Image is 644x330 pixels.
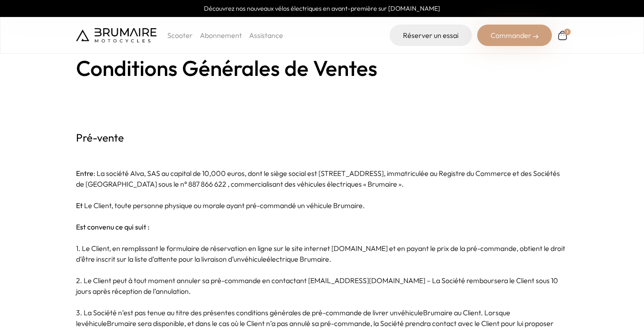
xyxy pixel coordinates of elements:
strong: Et [76,201,83,210]
img: Brumaire Motocycles [76,28,157,42]
h2: Pré-vente [76,129,568,146]
p: Scooter [167,30,193,41]
div: 1 [564,29,571,35]
h1: Conditions Générales de Ventes [76,57,568,79]
strong: Est convenu ce qui suit : [76,222,149,231]
div: Commander [477,25,552,46]
strong: Entre [76,169,93,178]
span: véhicule [81,319,107,328]
span: véhicule [241,255,267,263]
a: 1 [557,30,568,41]
a: Abonnement [200,31,242,40]
span: véhicule [398,308,423,317]
img: Panier [557,30,568,41]
a: Réserver un essai [390,25,472,46]
a: Assistance [249,31,283,40]
img: right-arrow-2.png [533,34,538,39]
